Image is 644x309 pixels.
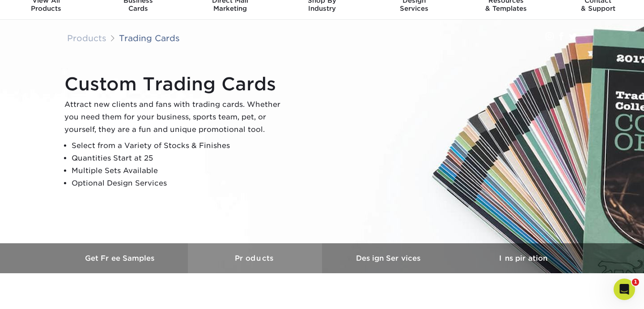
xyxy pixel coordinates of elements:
p: Attract new clients and fans with trading cards. Whether you need them for your business, sports ... [64,98,288,136]
li: Select from a Variety of Stocks & Finishes [72,140,288,152]
iframe: Google Customer Reviews [2,282,76,306]
a: Get Free Samples [54,243,188,273]
h3: Inspiration [456,254,590,262]
span: 1 [632,279,639,286]
li: Optional Design Services [72,177,288,190]
h3: Get Free Samples [54,254,188,262]
h3: Design Services [322,254,456,262]
a: Design Services [322,243,456,273]
li: Multiple Sets Available [72,165,288,177]
iframe: Intercom live chat [614,279,635,300]
h1: Custom Trading Cards [64,73,288,95]
a: Inspiration [456,243,590,273]
a: Trading Cards [119,33,180,43]
a: Products [188,243,322,273]
h3: Products [188,254,322,262]
a: Products [67,33,106,43]
li: Quantities Start at 25 [72,152,288,165]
